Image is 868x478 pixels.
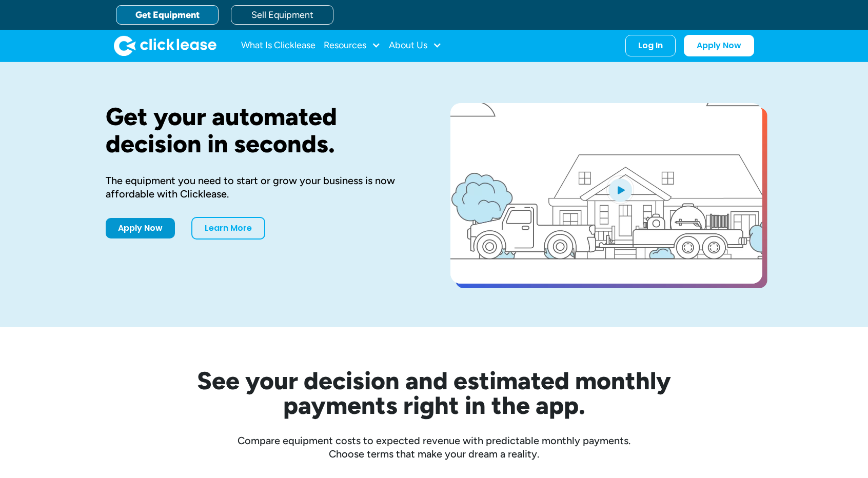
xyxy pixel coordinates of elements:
div: Resources [324,35,381,56]
div: About Us [389,35,442,56]
div: Log In [638,41,663,51]
div: Compare equipment costs to expected revenue with predictable monthly payments. Choose terms that ... [106,434,762,461]
h2: See your decision and estimated monthly payments right in the app. [147,368,721,417]
a: What Is Clicklease [241,35,315,56]
a: Get Equipment [116,5,219,25]
div: The equipment you need to start or grow your business is now affordable with Clicklease. [106,174,418,201]
a: home [114,35,216,56]
img: Clicklease logo [114,35,216,56]
img: Blue play button logo on a light blue circular background [606,175,634,204]
a: open lightbox [450,103,762,284]
a: Apply Now [684,35,754,56]
a: Learn More [191,217,265,240]
a: Apply Now [106,218,175,238]
h1: Get your automated decision in seconds. [106,103,418,157]
a: Sell Equipment [231,5,333,25]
